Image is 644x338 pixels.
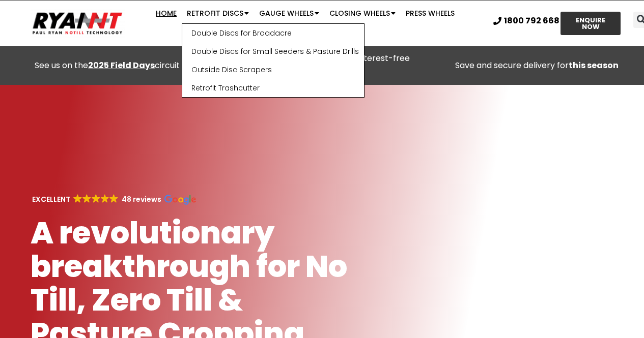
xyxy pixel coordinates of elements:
a: EXCELLENT GoogleGoogleGoogleGoogleGoogle 48 reviews Google [31,194,196,204]
img: Google [164,195,196,205]
strong: 48 reviews [122,194,161,204]
img: Google [92,194,100,203]
img: Google [101,194,109,203]
div: See us on the circuit [5,58,210,73]
a: Outside Disc Scrapers [182,60,364,79]
nav: Menu [125,3,486,44]
img: Ryan NT logo [31,9,125,38]
a: 1800 792 668 [493,17,559,25]
ul: Retrofit Discs [182,23,365,98]
a: Closing Wheels [324,3,401,23]
span: 1800 792 668 [504,17,559,25]
a: Double Discs for Broadacre [182,24,364,42]
a: Gauge Wheels [254,3,324,23]
a: Double Discs for Small Seeders & Pasture Drills [182,42,364,60]
span: ENQUIRE NOW [570,17,611,30]
strong: EXCELLENT [32,194,70,204]
a: 2025 Field Days [88,59,155,71]
a: Home [151,3,182,23]
a: ENQUIRE NOW [561,12,621,35]
a: Retrofit Discs [182,3,254,23]
p: Save and secure delivery for [434,58,639,73]
img: Google [82,194,91,203]
img: Google [73,194,82,203]
img: Google [109,194,118,203]
a: Retrofit Trashcutter [182,79,364,97]
strong: this season [569,59,619,71]
a: Press Wheels [401,3,460,23]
